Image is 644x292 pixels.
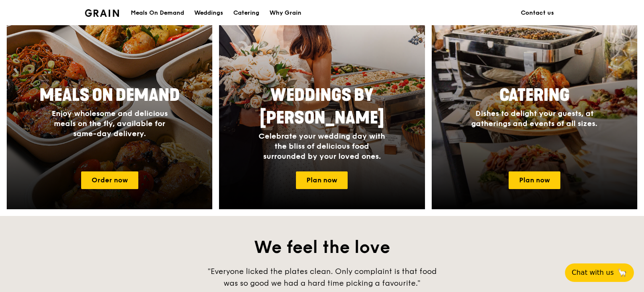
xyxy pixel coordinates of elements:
[617,268,627,278] span: 🦙
[131,0,184,26] div: Meals On Demand
[194,0,223,26] div: Weddings
[296,171,348,189] a: Plan now
[565,263,634,282] button: Chat with us🦙
[81,171,138,189] a: Order now
[196,266,448,289] div: "Everyone licked the plates clean. Only complaint is that food was so good we had a hard time pic...
[233,0,259,26] div: Catering
[85,9,119,17] img: Grain
[269,0,301,26] div: Why Grain
[259,132,385,161] span: Celebrate your wedding day with the bliss of delicious food surrounded by your loved ones.
[572,268,614,278] span: Chat with us
[471,109,597,128] span: Dishes to delight your guests, at gatherings and events of all sizes.
[228,0,264,26] a: Catering
[189,0,228,26] a: Weddings
[509,171,560,189] a: Plan now
[40,85,180,105] span: Meals On Demand
[516,0,559,26] a: Contact us
[499,85,570,105] span: Catering
[264,0,306,26] a: Why Grain
[260,85,384,128] span: Weddings by [PERSON_NAME]
[52,109,168,138] span: Enjoy wholesome and delicious meals on the fly, available for same-day delivery.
